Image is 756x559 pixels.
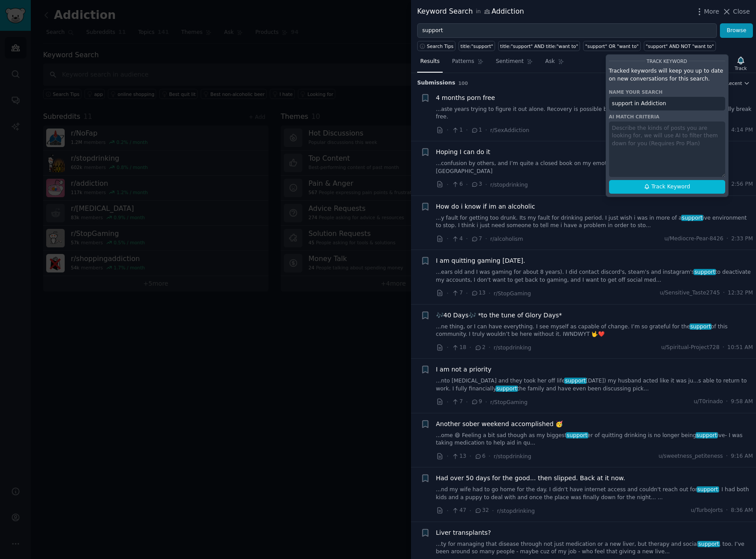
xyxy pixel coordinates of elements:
[436,93,495,103] a: 4 months porn free
[726,507,728,515] span: ·
[697,541,720,547] span: support
[651,183,690,191] span: Track Keyword
[420,58,440,66] span: Results
[461,43,493,49] div: title:"support"
[451,398,462,406] span: 7
[720,23,753,38] button: Browse
[731,126,753,134] span: 4:14 PM
[451,507,466,515] span: 47
[436,541,753,556] a: ...ty for managing that disease through not just medication or a new liver, but therapy and socia...
[647,59,687,64] span: Track Keyword
[466,125,468,135] span: ·
[658,452,723,460] span: u/sweetness_petiteness
[494,345,532,351] span: r/stopdrinking
[447,289,448,298] span: ·
[436,486,753,501] a: ...nd my wife had to go home for the day. I didn't have internet access and couldn't reach out fo...
[735,65,747,71] div: Track
[470,343,471,352] span: ·
[726,80,750,86] button: Recent
[466,234,468,243] span: ·
[727,235,728,243] span: ·
[447,397,448,407] span: ·
[733,7,750,16] span: Close
[470,506,471,515] span: ·
[500,43,578,49] div: title:"support" AND title:"want to"
[466,397,468,407] span: ·
[447,506,448,515] span: ·
[417,41,455,51] button: Search Tips
[488,289,490,298] span: ·
[490,182,528,188] span: r/stopdrinking
[723,289,725,297] span: ·
[451,180,462,188] span: 6
[726,452,728,460] span: ·
[609,180,725,194] button: Track Keyword
[690,324,712,330] span: support
[451,126,462,134] span: 1
[609,89,725,95] div: Name your search
[728,289,753,297] span: 12:32 PM
[427,43,454,49] span: Search Tips
[722,7,750,16] button: Close
[436,256,525,265] a: I am quitting gaming [DATE].
[542,55,567,73] a: Ask
[694,398,723,406] span: u/T0rinado
[490,399,528,405] span: r/StopGaming
[644,41,716,51] a: "support" AND NOT "want to"
[646,43,714,49] div: "support" AND NOT "want to"
[417,79,455,87] span: Submission s
[545,58,555,66] span: Ask
[485,234,487,243] span: ·
[691,507,723,515] span: u/TurboJorts
[436,365,492,374] a: I am not a priority
[731,235,753,243] span: 2:33 PM
[498,41,580,51] a: title:"support" AND title:"want to"
[661,344,719,352] span: u/Spiritual-Project728
[494,453,532,460] span: r/stopdrinking
[451,289,462,297] span: 7
[466,289,468,298] span: ·
[451,235,462,243] span: 4
[488,343,490,352] span: ·
[694,269,716,275] span: support
[660,289,720,297] span: u/Sensitive_Taste2745
[485,125,487,135] span: ·
[447,125,448,135] span: ·
[447,180,448,189] span: ·
[488,452,490,461] span: ·
[449,55,486,73] a: Patterns
[492,506,494,515] span: ·
[566,432,588,438] span: support
[681,215,704,221] span: support
[731,180,753,188] span: 2:56 PM
[436,202,535,211] a: How do i know if im an alcoholic
[436,419,563,429] a: Another sober weekend accomplished 🥳
[485,180,487,189] span: ·
[723,344,724,352] span: ·
[726,80,742,86] span: Recent
[436,474,625,483] a: Had over 50 days for the good... then slipped. Back at it now.
[471,126,482,134] span: 1
[609,67,725,83] p: Tracked keywords will keep you up to date on new conversations for this search.
[471,235,482,243] span: 7
[451,344,466,352] span: 18
[459,81,468,86] span: 100
[497,508,535,514] span: r/stopdrinking
[471,180,482,188] span: 3
[731,507,753,515] span: 8:36 AM
[495,386,518,392] span: support
[417,6,524,17] div: Keyword Search Addiction
[436,528,491,537] a: Liver transplants?
[466,180,468,189] span: ·
[564,378,587,384] span: support
[583,41,641,51] a: "support" OR "want to"
[726,398,728,406] span: ·
[452,58,474,66] span: Patterns
[436,377,753,393] a: ...nto [MEDICAL_DATA] and they took her off lifesupport[DATE]) my husband acted like it was ju......
[436,106,753,121] a: ...aste years trying to figure it out alone. Recovery is possible but sometimes it takes the righ...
